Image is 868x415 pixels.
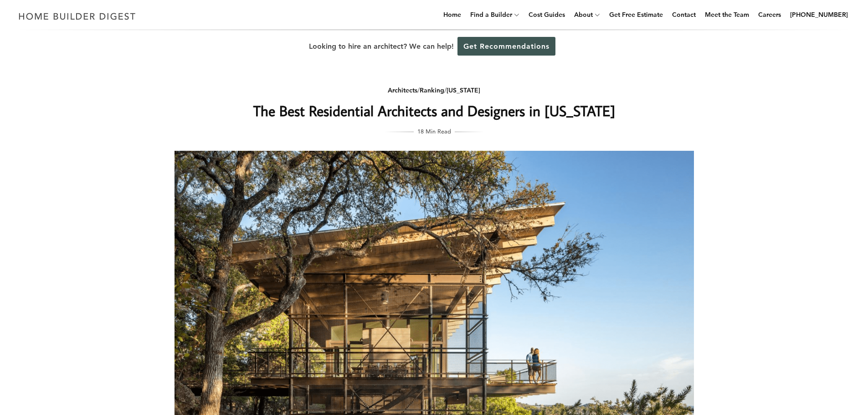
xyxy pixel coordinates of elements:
[420,86,444,94] a: Ranking
[252,100,616,122] h1: The Best Residential Architects and Designers in [US_STATE]
[15,7,140,25] img: Home Builder Digest
[252,85,616,96] div: / /
[457,37,555,56] a: Get Recommendations
[388,86,417,94] a: Architects
[447,86,480,94] a: [US_STATE]
[417,126,451,136] span: 18 Min Read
